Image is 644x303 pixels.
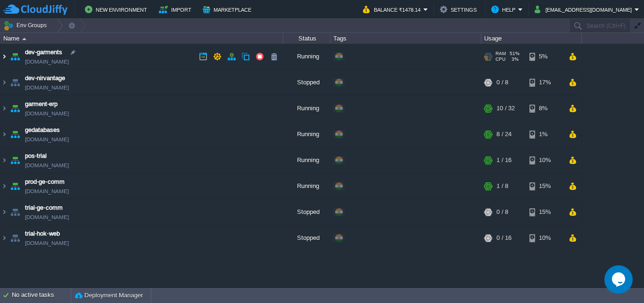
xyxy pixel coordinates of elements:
[496,122,512,147] div: 8 / 24
[0,70,8,95] img: AMDAwAAAACH5BAEAAAAALAAAAAABAAEAAAICRAEAOw==
[283,199,330,225] div: Stopped
[283,225,330,251] div: Stopped
[510,51,520,57] span: 51%
[529,122,560,147] div: 1%
[25,48,62,57] a: dev-garments
[22,38,26,40] img: AMDAwAAAACH5BAEAAAAALAAAAAABAAEAAAICRAEAOw==
[25,151,47,161] a: pos-trial
[491,4,518,15] button: Help
[496,225,512,251] div: 0 / 16
[25,99,58,109] a: garment-erp
[496,173,508,199] div: 1 / 8
[25,125,60,135] a: gedatabases
[509,57,519,62] span: 3%
[0,199,8,225] img: AMDAwAAAACH5BAEAAAAALAAAAAABAAEAAAICRAEAOw==
[25,238,69,248] a: [DOMAIN_NAME]
[25,187,69,196] a: [DOMAIN_NAME]
[25,109,69,118] a: [DOMAIN_NAME]
[440,4,479,15] button: Settings
[3,4,67,16] img: CloudJiffy
[529,199,560,225] div: 15%
[496,70,508,95] div: 0 / 8
[529,147,560,173] div: 10%
[1,33,283,44] div: Name
[8,225,22,251] img: AMDAwAAAACH5BAEAAAAALAAAAAABAAEAAAICRAEAOw==
[0,173,8,199] img: AMDAwAAAACH5BAEAAAAALAAAAAABAAEAAAICRAEAOw==
[496,147,512,173] div: 1 / 16
[85,4,150,15] button: New Environment
[8,44,22,69] img: AMDAwAAAACH5BAEAAAAALAAAAAABAAEAAAICRAEAOw==
[25,213,69,222] a: [DOMAIN_NAME]
[283,147,330,173] div: Running
[331,33,481,44] div: Tags
[283,96,330,121] div: Running
[0,96,8,121] img: AMDAwAAAACH5BAEAAAAALAAAAAABAAEAAAICRAEAOw==
[25,161,69,170] a: [DOMAIN_NAME]
[495,57,505,62] span: CPU
[283,122,330,147] div: Running
[25,177,65,187] a: prod-ge-comm
[25,74,65,83] a: dev-nirvantage
[8,147,22,173] img: AMDAwAAAACH5BAEAAAAALAAAAAABAAEAAAICRAEAOw==
[529,44,560,69] div: 5%
[496,96,515,121] div: 10 / 32
[495,51,506,57] span: RAM
[284,33,330,44] div: Status
[363,4,423,15] button: Balance ₹1478.14
[0,44,8,69] img: AMDAwAAAACH5BAEAAAAALAAAAAABAAEAAAICRAEAOw==
[0,122,8,147] img: AMDAwAAAACH5BAEAAAAALAAAAAABAAEAAAICRAEAOw==
[529,96,560,121] div: 8%
[529,70,560,95] div: 17%
[159,4,194,15] button: Import
[12,288,71,303] div: No active tasks
[8,173,22,199] img: AMDAwAAAACH5BAEAAAAALAAAAAABAAEAAAICRAEAOw==
[482,33,581,44] div: Usage
[25,83,69,92] a: [DOMAIN_NAME]
[535,4,635,15] button: [EMAIL_ADDRESS][DOMAIN_NAME]
[25,229,60,238] a: trial-hok-web
[283,70,330,95] div: Stopped
[283,44,330,69] div: Running
[3,19,50,32] button: Env Groups
[8,96,22,121] img: AMDAwAAAACH5BAEAAAAALAAAAAABAAEAAAICRAEAOw==
[203,4,254,15] button: Marketplace
[8,70,22,95] img: AMDAwAAAACH5BAEAAAAALAAAAAABAAEAAAICRAEAOw==
[25,57,69,66] a: [DOMAIN_NAME]
[25,135,69,144] span: [DOMAIN_NAME]
[0,147,8,173] img: AMDAwAAAACH5BAEAAAAALAAAAAABAAEAAAICRAEAOw==
[0,225,8,251] img: AMDAwAAAACH5BAEAAAAALAAAAAABAAEAAAICRAEAOw==
[75,291,143,300] button: Deployment Manager
[25,203,63,213] a: trial-ge-comm
[8,199,22,225] img: AMDAwAAAACH5BAEAAAAALAAAAAABAAEAAAICRAEAOw==
[496,199,508,225] div: 0 / 8
[529,173,560,199] div: 15%
[283,173,330,199] div: Running
[529,225,560,251] div: 10%
[8,122,22,147] img: AMDAwAAAACH5BAEAAAAALAAAAAABAAEAAAICRAEAOw==
[604,265,635,294] iframe: chat widget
